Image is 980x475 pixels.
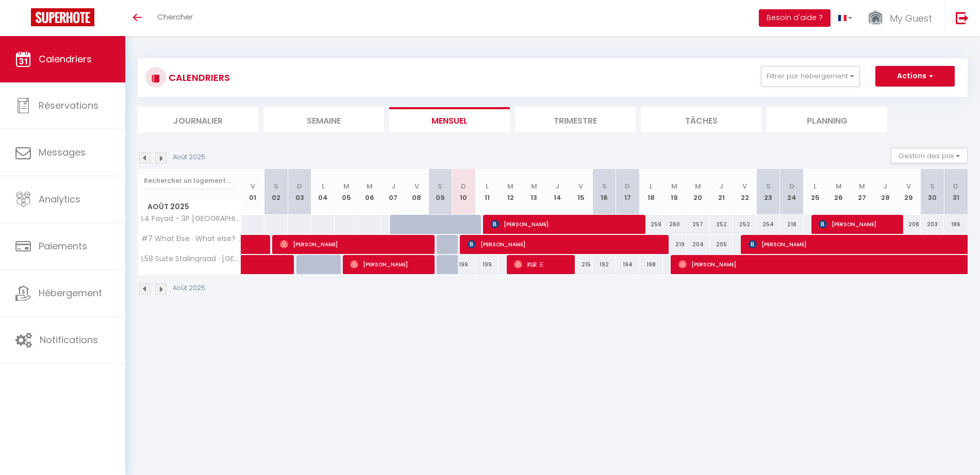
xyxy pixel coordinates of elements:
[578,181,583,191] abbr: V
[766,181,771,191] abbr: S
[803,169,826,215] th: 25
[157,11,193,22] span: Chercher
[499,169,522,215] th: 12
[813,181,817,191] abbr: L
[733,215,756,234] div: 252
[358,169,381,215] th: 06
[39,146,86,159] span: Messages
[491,214,638,234] span: [PERSON_NAME]
[836,181,842,191] abbr: M
[686,169,709,215] th: 20
[452,169,475,215] th: 10
[767,107,887,132] li: Planning
[827,169,850,215] th: 26
[780,169,803,215] th: 24
[897,215,920,234] div: 208
[859,181,865,191] abbr: M
[405,169,428,215] th: 08
[891,148,968,163] button: Gestion des prix
[31,8,94,26] img: Super Booking
[507,181,513,191] abbr: M
[461,181,466,191] abbr: D
[639,255,662,274] div: 198
[874,169,897,215] th: 28
[890,12,932,25] span: My Guest
[414,181,419,191] abbr: V
[761,66,860,87] button: Filtrer par hébergement
[40,333,98,346] span: Notifications
[144,172,235,190] input: Rechercher un logement...
[759,9,830,27] button: Besoin d'aide ?
[937,432,980,475] iframe: LiveChat chat widget
[921,215,944,234] div: 203
[428,169,452,215] th: 09
[719,181,723,191] abbr: J
[710,235,733,254] div: 205
[475,169,499,215] th: 11
[452,255,475,274] div: 199
[956,11,969,24] img: logout
[39,286,102,299] span: Hébergement
[663,169,686,215] th: 19
[514,255,568,274] span: 鹤蒙 王
[264,169,288,215] th: 02
[515,107,636,132] li: Trimestre
[686,215,709,234] div: 257
[625,181,630,191] abbr: D
[602,181,607,191] abbr: S
[650,181,653,191] abbr: L
[367,181,373,191] abbr: M
[39,193,80,206] span: Analytics
[39,53,92,65] span: Calendriers
[710,215,733,234] div: 252
[906,181,911,191] abbr: V
[819,214,896,234] span: [PERSON_NAME]
[39,240,87,252] span: Paiements
[297,181,302,191] abbr: D
[663,235,686,254] div: 219
[592,255,616,274] div: 192
[569,255,592,274] div: 215
[930,181,935,191] abbr: S
[592,169,616,215] th: 16
[733,169,756,215] th: 22
[756,169,779,215] th: 23
[468,234,661,254] span: [PERSON_NAME]
[545,169,569,215] th: 14
[875,66,955,87] button: Actions
[663,215,686,234] div: 260
[710,169,733,215] th: 21
[140,235,243,243] span: #7 What Else · What else? Your own quiet terrace in [GEOGRAPHIC_DATA].
[868,9,883,27] img: ...
[953,181,958,191] abbr: D
[39,99,98,112] span: Réservations
[639,215,662,234] div: 259
[475,255,499,274] div: 199
[391,181,395,191] abbr: J
[251,181,255,191] abbr: V
[311,169,335,215] th: 04
[138,199,241,214] span: Août 2025
[555,181,559,191] abbr: J
[671,181,677,191] abbr: M
[695,181,701,191] abbr: M
[140,215,243,223] span: L4 Fayad - 3P [GEOGRAPHIC_DATA], [GEOGRAPHIC_DATA]/AC &2Balcons
[381,169,405,215] th: 07
[789,181,794,191] abbr: D
[173,283,205,293] p: Août 2025
[522,169,545,215] th: 13
[639,169,662,215] th: 18
[486,181,489,191] abbr: L
[531,181,537,191] abbr: M
[335,169,358,215] th: 05
[921,169,944,215] th: 30
[280,234,427,254] span: [PERSON_NAME]
[138,107,258,132] li: Journalier
[140,255,243,263] span: L58 Suite Stalingraad · [GEOGRAPHIC_DATA] 5mins [GEOGRAPHIC_DATA]
[343,181,350,191] abbr: M
[883,181,887,191] abbr: J
[350,255,427,274] span: [PERSON_NAME]
[686,235,709,254] div: 204
[166,66,230,89] h3: CALENDRIERS
[569,169,592,215] th: 15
